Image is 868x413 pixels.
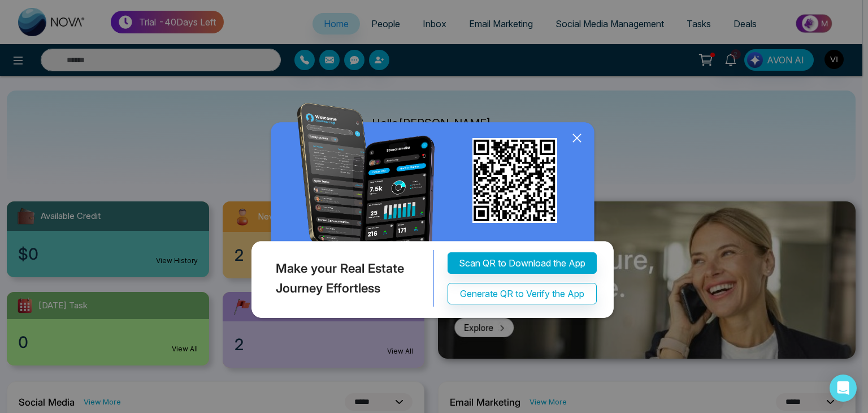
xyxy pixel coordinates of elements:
img: qr_for_download_app.png [472,138,557,223]
div: Open Intercom Messenger [830,375,857,402]
div: Make your Real Estate Journey Effortless [249,250,434,307]
button: Scan QR to Download the App [448,252,597,274]
img: QRModal [249,103,619,323]
button: Generate QR to Verify the App [448,283,597,304]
